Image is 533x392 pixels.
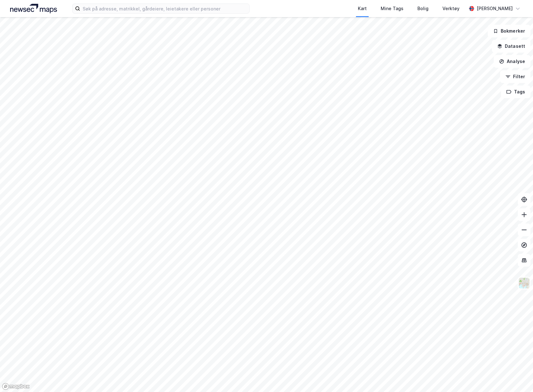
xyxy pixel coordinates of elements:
[381,5,403,12] div: Mine Tags
[358,5,367,12] div: Kart
[501,362,533,392] div: Kontrollprogram for chat
[477,5,513,12] div: [PERSON_NAME]
[442,5,460,12] div: Verktøy
[501,362,533,392] iframe: Chat Widget
[417,5,428,12] div: Bolig
[80,4,249,13] input: Søk på adresse, matrikkel, gårdeiere, leietakere eller personer
[10,4,57,13] img: logo.a4113a55bc3d86da70a041830d287a7e.svg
